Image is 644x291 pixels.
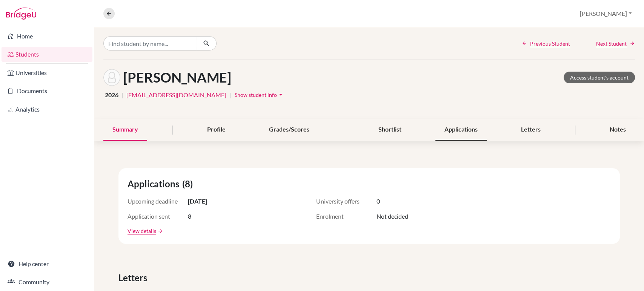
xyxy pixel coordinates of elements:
[2,102,92,117] a: Analytics
[128,177,182,191] span: Applications
[2,274,92,289] a: Community
[128,227,156,235] a: View details
[2,47,92,62] a: Students
[2,29,92,44] a: Home
[156,228,163,234] a: arrow_forward
[128,212,188,221] span: Application sent
[316,197,377,206] span: University offers
[601,119,635,141] div: Notes
[512,119,550,141] div: Letters
[522,40,570,47] a: Previous Student
[188,197,207,206] span: [DATE]
[103,36,197,51] input: Find student by name...
[596,40,627,47] span: Next Student
[121,90,123,100] span: |
[435,119,487,141] div: Applications
[6,8,36,20] img: Bridge-U
[123,69,231,86] h1: [PERSON_NAME]
[235,92,277,98] span: Show student info
[105,90,118,100] span: 2026
[369,119,410,141] div: Shortlist
[103,69,120,86] img: Kenza Belkeziz's avatar
[277,91,284,98] i: arrow_drop_down
[260,119,318,141] div: Grades/Scores
[126,90,226,100] a: [EMAIL_ADDRESS][DOMAIN_NAME]
[377,197,380,206] span: 0
[103,119,147,141] div: Summary
[596,40,635,47] a: Next Student
[128,197,188,206] span: Upcoming deadline
[2,83,92,98] a: Documents
[229,90,231,100] span: |
[234,89,285,101] button: Show student infoarrow_drop_down
[530,40,570,47] span: Previous Student
[377,212,408,221] span: Not decided
[188,212,191,221] span: 8
[576,6,635,21] button: [PERSON_NAME]
[198,119,235,141] div: Profile
[182,177,196,191] span: (8)
[2,256,92,271] a: Help center
[316,212,377,221] span: Enrolment
[118,271,150,285] span: Letters
[2,65,92,80] a: Universities
[564,72,635,83] a: Access student's account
